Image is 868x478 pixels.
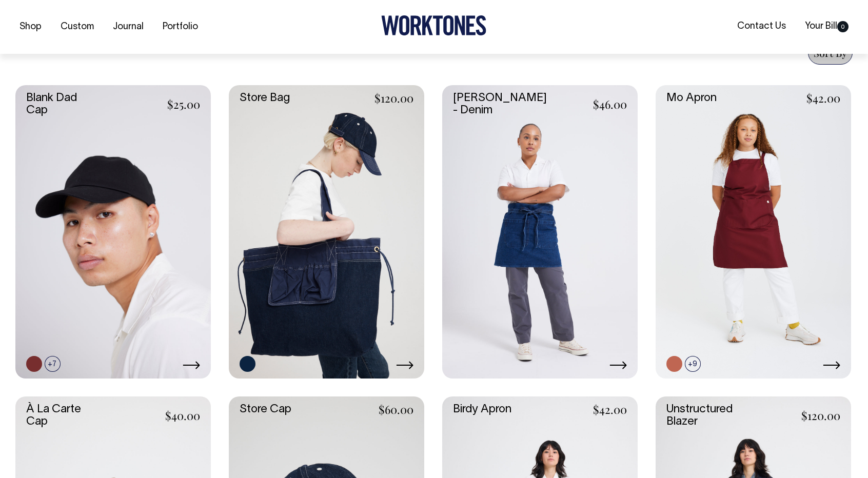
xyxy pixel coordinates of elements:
a: Your Bill0 [801,18,853,35]
span: +9 [685,356,701,372]
span: +7 [45,356,61,372]
a: Shop [15,18,46,35]
a: Custom [56,18,98,35]
span: 0 [837,21,849,32]
a: Journal [109,18,148,35]
a: Portfolio [159,18,202,35]
a: Contact Us [733,18,790,35]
